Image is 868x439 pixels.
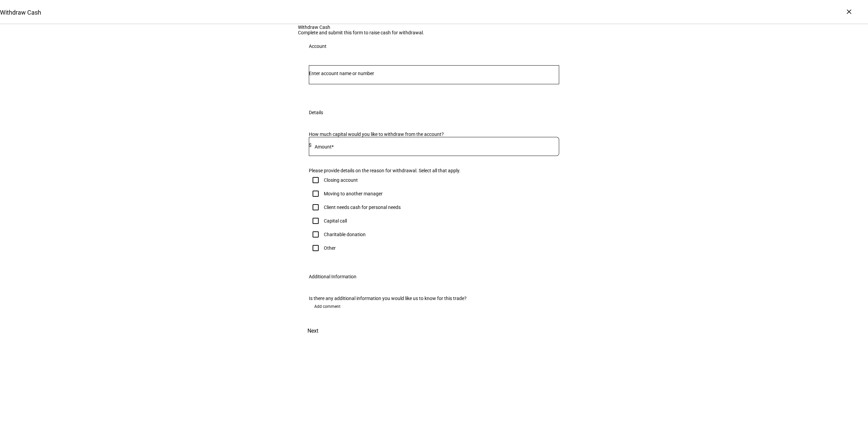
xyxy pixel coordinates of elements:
div: Complete and submit this form to raise cash for withdrawal. [298,30,570,35]
span: $ [309,142,312,148]
div: Other [324,245,336,251]
div: Charitable donation [324,232,366,237]
div: Account [309,43,327,49]
div: Details [309,110,323,115]
div: Moving to another manager [324,191,383,196]
div: × [844,6,854,17]
span: Add comment [314,301,340,312]
button: Add comment [309,301,346,312]
div: Is there any additional information you would like us to know for this trade? [309,296,559,301]
div: Capital call [324,218,347,224]
span: Next [307,323,318,339]
div: Additional Information [309,274,356,279]
div: Closing account [324,177,358,183]
input: Number [309,71,559,76]
mat-label: Amount* [315,144,334,150]
div: How much capital would you like to withdraw from the account? [309,131,559,137]
button: Next [298,323,328,339]
div: Please provide details on the reason for withdrawal. Select all that apply. [309,168,559,173]
div: Withdraw Cash [298,24,570,30]
div: Client needs cash for personal needs [324,205,401,210]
